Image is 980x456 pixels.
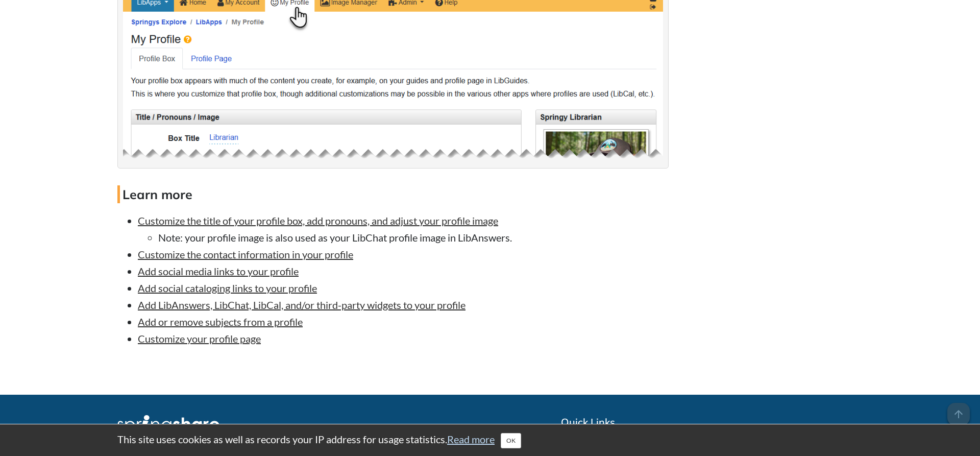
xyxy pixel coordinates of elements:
[138,316,303,328] a: Add or remove subjects from a profile
[138,214,498,227] a: Customize the title of your profile box, add pronouns, and adjust your profile image
[158,230,669,245] li: Note: your profile image is also used as your LibChat profile image in LibAnswers.
[117,415,219,435] img: Springshare
[947,404,970,416] a: arrow_upward
[138,265,299,277] a: Add social media links to your profile
[447,433,495,445] a: Read more
[501,433,521,448] button: Close
[561,415,863,429] h2: Quick Links
[107,432,873,448] div: This site uses cookies as well as records your IP address for usage statistics.
[138,332,261,345] a: Customize your profile page
[947,403,970,425] span: arrow_upward
[138,248,353,260] a: Customize the contact information in your profile
[117,185,669,203] h4: Learn more
[138,282,317,294] a: Add social cataloging links to your profile
[138,299,465,311] a: Add LibAnswers, LibChat, LibCal, and/or third-party widgets to your profile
